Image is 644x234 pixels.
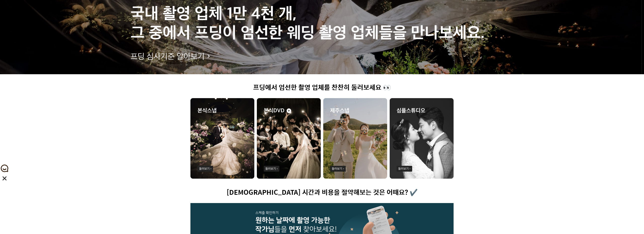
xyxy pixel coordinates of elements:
h1: [DEMOGRAPHIC_DATA] 시간과 비용을 절약해보는 것은 어때요? ✔️ [190,189,454,197]
span: 홈 [16,167,19,171]
span: 대화 [46,167,52,171]
span: 설정 [78,167,84,171]
h1: 프딩에서 엄선한 촬영 업체를 찬찬히 둘러보세요 👀 [190,84,454,92]
a: 대화 [33,160,65,172]
a: 홈 [2,160,33,172]
a: 설정 [65,160,97,172]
